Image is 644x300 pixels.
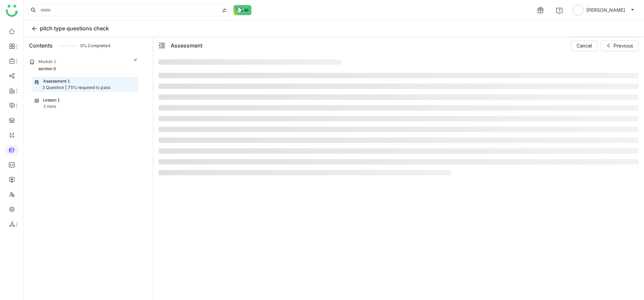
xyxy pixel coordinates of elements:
[6,5,18,17] img: logo
[38,59,56,65] div: Module 1
[556,7,563,14] img: help.svg
[159,42,165,49] button: menu-fold
[571,40,597,51] button: Cancel
[601,40,639,51] button: Previous
[573,5,584,16] img: avatar
[68,85,111,91] div: 75% required to pass
[43,97,60,103] div: Lesson 1
[29,41,53,50] div: Contents
[171,41,202,50] div: Assessment
[233,5,252,15] img: ask-buddy-normal.svg
[35,98,39,103] img: lesson.svg
[222,8,227,13] img: search-type.svg
[34,80,39,85] img: assessment.svg
[577,42,592,50] span: Cancel
[40,25,109,32] span: pitch type questions check
[614,42,633,50] span: Previous
[25,54,143,77] div: Module 1section 0
[571,5,636,16] button: [PERSON_NAME]
[43,85,66,91] div: 2 Question |
[44,103,56,110] div: 2 mins
[80,44,88,48] span: 0% Completed
[38,66,56,72] div: section 0
[586,6,625,14] span: [PERSON_NAME]
[43,78,70,85] div: Assessment 1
